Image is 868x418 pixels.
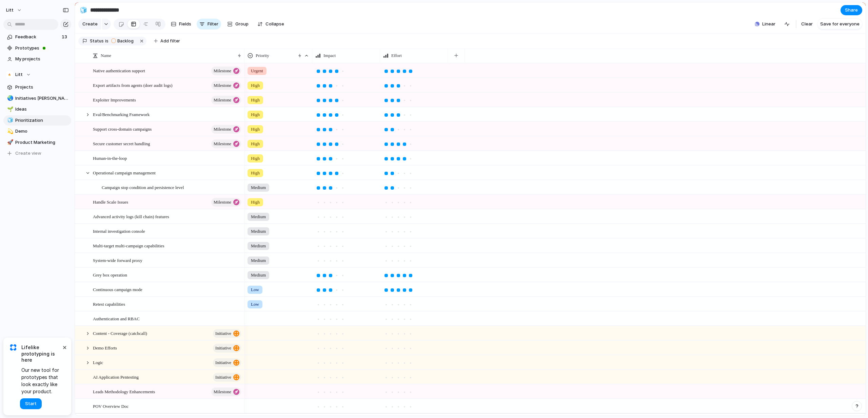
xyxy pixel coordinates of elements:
span: High [251,82,260,89]
span: Name [101,52,111,59]
span: Secure customer secret handling [93,139,150,147]
span: Prototypes [15,45,69,52]
button: Milestone [211,66,241,75]
button: Milestone [211,125,241,134]
div: 🧊 [80,5,87,15]
a: 🌱Ideas [3,104,71,114]
button: 🚀 [6,139,13,146]
button: Milestone [211,96,241,104]
span: Share [845,7,858,14]
button: Backlog [109,37,138,45]
span: Operational campaign management [93,169,156,176]
span: is [105,38,108,44]
span: Filter [208,21,218,27]
span: Milestone [214,139,231,149]
span: System-wide forward proxy [93,256,142,264]
button: Dismiss [60,343,68,351]
span: Prioritization [15,117,69,124]
button: initiative [213,329,241,338]
button: Start [20,398,42,409]
button: Group [224,19,252,30]
button: 🧊 [78,5,89,16]
span: Milestone [214,81,231,90]
div: 🌱 [7,106,12,113]
button: 🧊 [6,117,13,124]
button: 💫 [6,128,13,135]
span: Content - Coverage (catchcall) [93,329,147,337]
span: Litt [6,7,14,14]
div: 💫 [7,128,12,135]
span: Create view [15,150,41,157]
button: Create [78,19,101,30]
span: Demo [15,128,69,135]
span: Campaign stop condition and persistence level [102,183,184,191]
span: My projects [15,56,69,62]
a: 🧊Prioritization [3,115,71,126]
span: Milestone [214,387,231,397]
span: Export artifacts from agents (doer audit logs) [93,81,173,89]
button: Milestone [211,387,241,396]
span: Status [90,38,104,44]
span: High [251,111,260,118]
span: Human-in-the-loop [93,154,127,162]
div: 🚀 [7,138,12,146]
span: Low [251,301,259,308]
span: Logic [93,358,103,366]
span: Milestone [214,66,231,76]
span: Start [25,400,37,407]
span: Native authentication support [93,66,145,74]
span: High [251,199,260,206]
span: Continuous campaign mode [93,285,142,293]
div: 🌏Initiatives [PERSON_NAME] [3,93,71,103]
span: Medium [251,213,266,220]
span: Projects [15,84,69,91]
button: Filter [197,19,221,30]
button: initiative [213,373,241,382]
span: Our new tool for prototypes that look exactly like your product. [21,366,61,395]
span: 13 [62,34,68,40]
a: 🚀Product Marketing [3,137,71,148]
span: Handle Scale Issues [93,198,128,206]
a: Projects [3,82,71,92]
span: Grey box operation [93,271,127,279]
span: Milestone [214,95,231,105]
span: Product Marketing [15,139,69,146]
span: Eval/Benchmarking Framework [93,110,150,118]
button: Milestone [211,198,241,207]
span: Urgent [251,68,263,74]
span: Group [235,21,249,27]
span: Initiatives [PERSON_NAME] [15,95,69,102]
span: Medium [251,184,266,191]
span: initiative [215,373,231,382]
button: Litt [3,70,71,80]
span: Milestone [214,125,231,134]
button: is [104,37,110,45]
button: initiative [213,358,241,367]
span: Demo Efforts [93,344,117,351]
a: 💫Demo [3,126,71,136]
span: POV Overview Doc [93,402,129,410]
span: Ideas [15,106,69,113]
span: Clear [801,21,813,27]
a: Prototypes [3,43,71,53]
span: High [251,126,260,133]
span: Internal investigation console [93,227,145,235]
button: Litt [3,5,25,16]
button: initiative [213,344,241,353]
div: 🌏 [7,94,12,102]
span: Effort [391,52,402,59]
span: Save for everyone [820,21,860,27]
button: 🌏 [6,95,13,102]
span: Retest capabilities [93,300,125,308]
span: Create [82,21,98,27]
span: Milestone [214,197,231,207]
button: Clear [798,19,815,30]
span: High [251,140,260,147]
span: initiative [215,329,231,338]
span: Support cross-domain campaigns [93,125,152,133]
span: Medium [251,257,266,264]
